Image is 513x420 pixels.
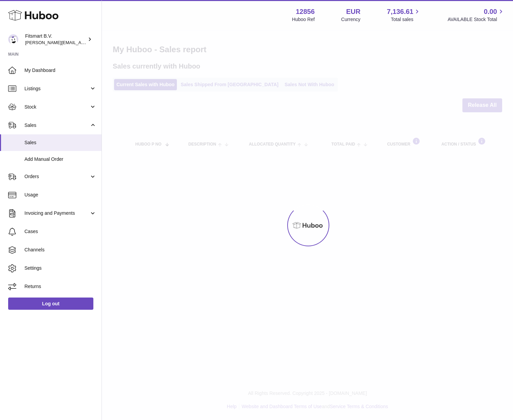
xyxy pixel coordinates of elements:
[24,228,96,235] span: Cases
[387,7,414,16] span: 7,136.61
[387,7,421,23] a: 7,136.61 Total sales
[8,34,18,44] img: jonathan@leaderoo.com
[25,33,86,46] div: Fitsmart B.V.
[24,210,89,216] span: Invoicing and Payments
[24,265,96,271] span: Settings
[447,7,505,23] a: 0.00 AVAILABLE Stock Total
[292,16,315,23] div: Huboo Ref
[24,247,96,253] span: Channels
[484,7,497,16] span: 0.00
[24,173,89,180] span: Orders
[24,67,96,74] span: My Dashboard
[24,85,89,92] span: Listings
[8,298,93,310] a: Log out
[25,40,136,45] span: [PERSON_NAME][EMAIL_ADDRESS][DOMAIN_NAME]
[296,7,315,16] strong: 12856
[391,16,421,23] span: Total sales
[341,16,361,23] div: Currency
[24,192,96,198] span: Usage
[24,139,96,146] span: Sales
[24,122,89,129] span: Sales
[24,283,96,290] span: Returns
[24,104,89,110] span: Stock
[447,16,505,23] span: AVAILABLE Stock Total
[346,7,360,16] strong: EUR
[24,156,96,163] span: Add Manual Order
